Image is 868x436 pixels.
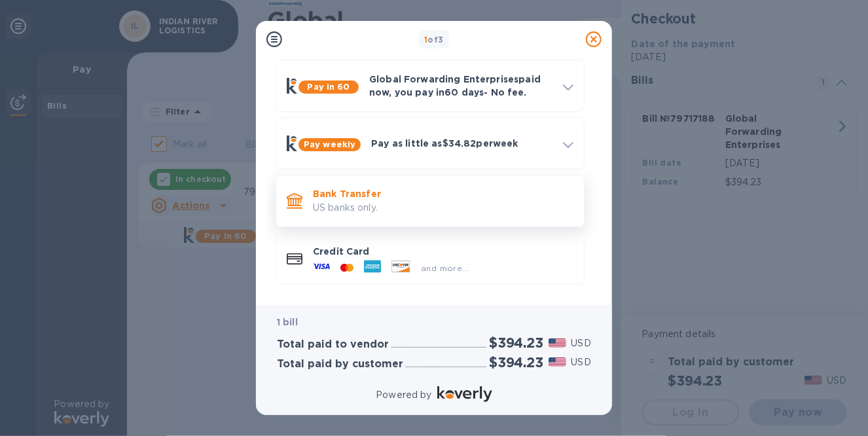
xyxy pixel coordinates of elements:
[277,317,298,327] b: 1 bill
[313,201,573,215] p: US banks only.
[489,354,543,371] h2: $394.23
[424,35,444,45] b: of 3
[437,386,492,402] img: Logo
[313,245,573,258] p: Credit Card
[424,35,427,45] span: 1
[421,263,469,273] span: and more...
[571,336,591,350] p: USD
[371,137,552,150] p: Pay as little as $34.82 per week
[277,338,389,351] h3: Total paid to vendor
[369,73,552,99] p: Global Forwarding Enterprises paid now, you pay in 60 days - No fee.
[549,338,566,348] img: USD
[571,355,591,369] p: USD
[304,139,355,149] b: Pay weekly
[376,388,431,402] p: Powered by
[489,335,543,351] h2: $394.23
[277,358,403,371] h3: Total paid by customer
[549,357,566,367] img: USD
[307,82,350,92] b: Pay in 60
[313,187,573,200] p: Bank Transfer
